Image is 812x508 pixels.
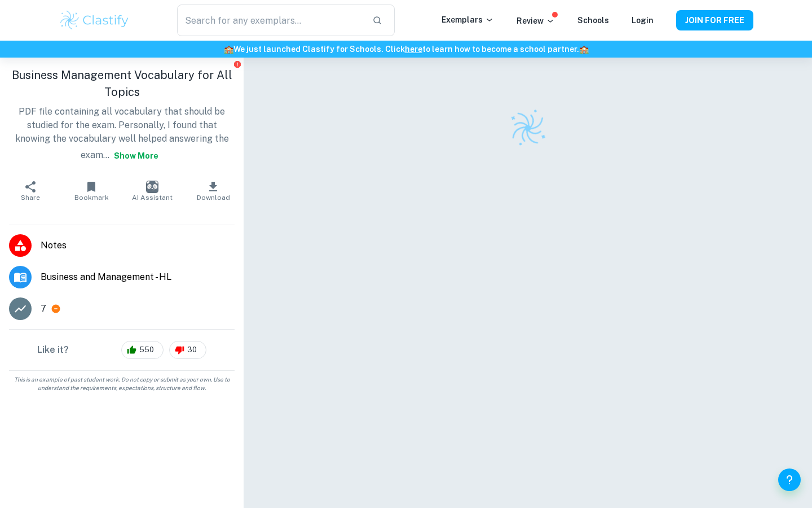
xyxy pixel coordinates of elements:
img: AI Assistant [146,181,158,193]
input: Search for any exemplars... [177,5,363,36]
button: AI Assistant [122,175,183,207]
button: Help and Feedback [778,468,801,491]
p: 7 [41,302,46,316]
h6: Like it? [37,343,69,357]
span: Bookmark [74,194,109,202]
span: 🏫 [224,45,233,54]
span: 🏫 [579,45,589,54]
a: Login [632,16,654,25]
a: Schools [577,16,609,25]
p: Review [517,15,555,27]
span: 550 [133,344,160,356]
button: Bookmark [61,175,122,207]
span: Share [21,194,40,202]
button: Report issue [233,60,241,68]
div: 30 [169,341,206,359]
a: here [405,45,422,54]
div: 550 [121,341,164,359]
span: AI Assistant [132,194,173,202]
img: Clastify logo [59,9,130,32]
img: Clastify logo [503,103,553,153]
span: 30 [181,344,203,356]
p: PDF file containing all vocabulary that should be studied for the exam. Personally, I found that ... [9,105,235,166]
span: Business and Management - HL [41,270,235,284]
span: Download [197,194,230,202]
h6: We just launched Clastify for Schools. Click to learn how to become a school partner. [2,43,810,55]
button: Show more [109,146,163,166]
button: JOIN FOR FREE [676,10,753,30]
span: Notes [41,239,235,252]
p: Exemplars [442,14,494,26]
span: This is an example of past student work. Do not copy or submit as your own. Use to understand the... [5,375,239,392]
button: Download [183,175,244,207]
h1: Business Management Vocabulary for All Topics [9,67,235,100]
